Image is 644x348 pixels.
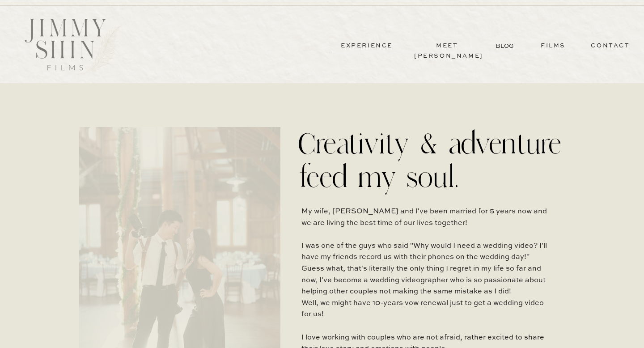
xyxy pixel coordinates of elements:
a: meet [PERSON_NAME] [414,41,480,51]
a: contact [578,41,643,51]
a: experience [334,41,400,51]
a: films [531,41,575,51]
h2: Creativity & adventure feed my soul. [298,127,569,191]
a: BLOG [496,41,516,51]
